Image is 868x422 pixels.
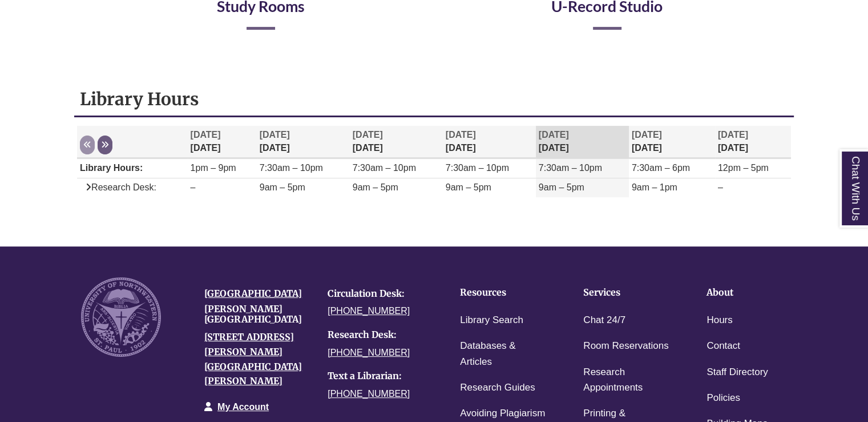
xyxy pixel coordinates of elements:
img: UNW seal [81,277,161,357]
th: [DATE] [257,126,350,158]
h4: [PERSON_NAME][GEOGRAPHIC_DATA] [204,304,310,324]
button: Next week [98,136,112,154]
a: Chat 24/7 [583,312,625,329]
a: Contact [706,338,740,355]
a: Library Search [460,312,523,329]
span: 7:30am – 10pm [353,163,416,173]
span: 9am – 5pm [353,182,398,192]
a: My Account [217,402,269,412]
a: Staff Directory [706,364,768,381]
span: [DATE] [539,130,569,140]
h4: About [706,288,794,298]
h4: Circulation Desk: [328,289,434,299]
a: Avoiding Plagiarism [460,405,545,422]
span: Research Desk: [80,182,156,192]
a: [STREET_ADDRESS][PERSON_NAME][GEOGRAPHIC_DATA][PERSON_NAME] [204,331,302,387]
div: Libchat [74,229,794,235]
a: [PHONE_NUMBER] [328,306,410,316]
h4: Text a Librarian: [328,371,434,381]
span: 7:30am – 10pm [539,163,602,173]
th: [DATE] [350,126,443,158]
th: [DATE] [443,126,536,158]
th: [DATE] [715,126,791,158]
h1: Library Hours [80,88,788,110]
span: 12pm – 5pm [718,163,769,173]
button: Previous week [80,136,95,154]
td: Library Hours: [77,159,187,178]
a: Research Appointments [583,364,671,396]
span: 9am – 5pm [446,182,491,192]
a: Databases & Articles [460,338,548,370]
span: 7:30am – 10pm [260,163,323,173]
span: [DATE] [718,130,748,140]
span: 9am – 1pm [632,182,677,192]
a: [PHONE_NUMBER] [328,348,410,357]
h4: Research Desk: [328,330,434,340]
span: [DATE] [446,130,476,140]
h4: Services [583,288,671,298]
span: [DATE] [632,130,662,140]
a: [GEOGRAPHIC_DATA] [204,288,302,299]
span: 7:30am – 6pm [632,163,690,173]
span: – [718,182,723,192]
span: 7:30am – 10pm [446,163,509,173]
th: [DATE] [188,126,257,158]
th: [DATE] [536,126,629,158]
span: 9am – 5pm [539,182,584,192]
a: Hours [706,312,732,329]
span: [DATE] [260,130,290,140]
a: Policies [706,390,740,407]
div: Library Hours [74,82,794,217]
th: [DATE] [629,126,715,158]
h4: Resources [460,288,548,298]
a: [PHONE_NUMBER] [328,389,410,399]
span: [DATE] [353,130,383,140]
span: 9am – 5pm [260,182,305,192]
span: 1pm – 9pm [191,163,236,173]
a: Room Reservations [583,338,668,355]
a: Research Guides [460,380,535,396]
span: – [191,182,196,192]
span: [DATE] [191,130,221,140]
